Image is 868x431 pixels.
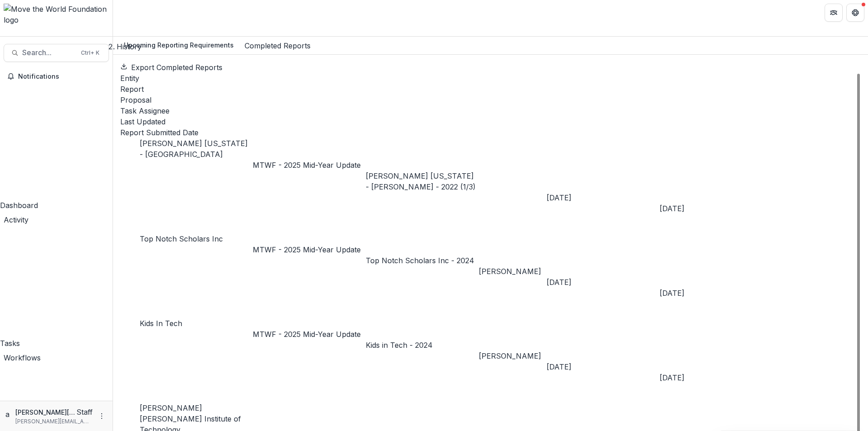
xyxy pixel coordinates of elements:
a: [PERSON_NAME] [US_STATE] - [GEOGRAPHIC_DATA] [140,139,248,159]
span: Activity [4,215,28,224]
div: [PERSON_NAME] [479,266,547,277]
p: [PERSON_NAME][EMAIL_ADDRESS][DOMAIN_NAME] [15,417,93,426]
div: Proposal [120,95,861,105]
div: Last Updated [120,116,861,127]
span: Search... [22,48,75,57]
a: Upcoming Reporting Requirements [120,37,237,54]
div: [DATE] [660,372,773,383]
span: Notifications [18,73,105,81]
span: Workflows [4,353,41,362]
div: Report [120,84,861,95]
a: MTWF - 2025 Mid-Year Update [253,330,361,339]
div: anveet@trytemelio.com [5,409,12,420]
div: History [117,41,174,52]
div: Task Assignee [120,105,861,116]
div: [DATE] [547,192,660,203]
a: Kids in Tech - 2024 [366,341,433,350]
img: Move the World Foundation logo [4,4,109,25]
div: Ctrl + K [79,48,101,58]
div: Report Submitted Date [120,127,861,138]
div: Entity [120,73,861,84]
button: More [96,411,107,422]
div: Upcoming Reporting Requirements [120,38,237,52]
div: [DATE] [547,361,660,372]
a: Completed Reports [241,38,314,53]
a: Top Notch Scholars Inc [140,234,223,243]
button: Partners [825,4,843,22]
button: Export Completed Reports [120,62,222,73]
div: [PERSON_NAME] [479,350,547,361]
a: MTWF - 2025 Mid-Year Update [253,245,361,254]
a: [PERSON_NAME] [US_STATE] - [PERSON_NAME] - 2022 (1/3) [366,171,476,191]
div: [DATE] [547,277,660,288]
p: [PERSON_NAME][EMAIL_ADDRESS][DOMAIN_NAME] [15,407,76,417]
div: [DATE] [660,288,773,298]
button: Get Help [846,4,864,22]
div: [DATE] [660,203,773,214]
a: Top Notch Scholars Inc - 2024 [366,256,474,265]
button: Notifications [4,69,109,84]
p: Staff [76,407,93,417]
button: Search... [4,44,109,62]
a: Kids In Tech [140,319,182,328]
a: MTWF - 2025 Mid-Year Update [253,161,361,170]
